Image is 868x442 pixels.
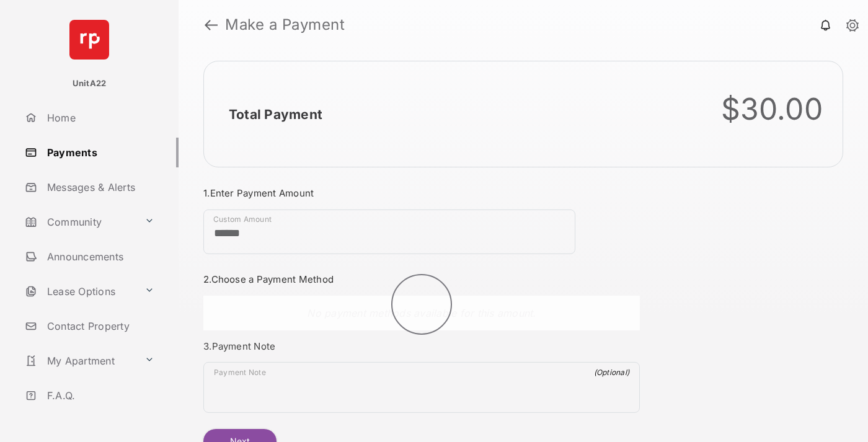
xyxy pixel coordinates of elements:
h3: 1. Enter Payment Amount [203,187,640,199]
div: $30.00 [721,91,823,127]
a: My Apartment [20,346,139,376]
p: UnitA22 [73,77,107,90]
a: Messages & Alerts [20,172,179,202]
a: Contact Property [20,311,179,341]
strong: Make a Payment [225,17,345,32]
a: Home [20,103,179,133]
h3: 2. Choose a Payment Method [203,273,640,285]
img: svg+xml;base64,PHN2ZyB4bWxucz0iaHR0cDovL3d3dy53My5vcmcvMjAwMC9zdmciIHdpZHRoPSI2NCIgaGVpZ2h0PSI2NC... [69,20,109,60]
a: Announcements [20,242,179,272]
a: Community [20,207,139,237]
a: Payments [20,138,179,167]
a: F.A.Q. [20,381,179,410]
h2: Total Payment [229,107,322,122]
a: Lease Options [20,276,139,306]
h3: 3. Payment Note [203,340,640,352]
